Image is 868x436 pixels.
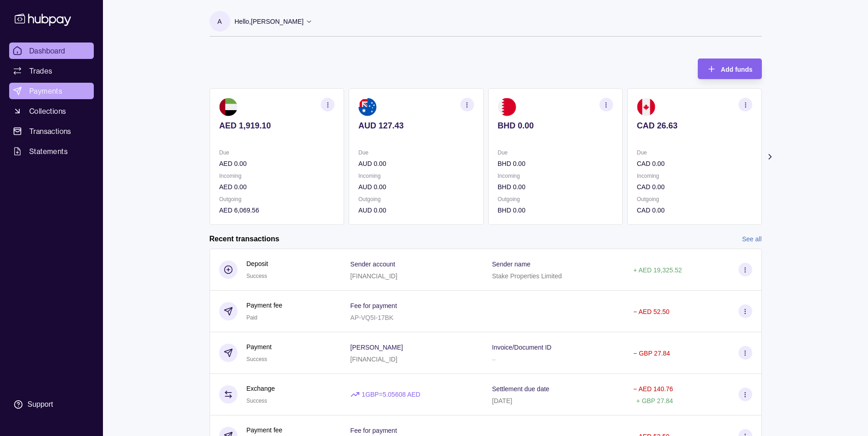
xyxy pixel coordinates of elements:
span: Collections [29,106,66,117]
p: + GBP 27.84 [636,397,673,404]
p: Due [219,148,334,158]
p: CAD 0.00 [636,182,752,192]
p: AUD 127.43 [358,121,474,131]
p: Payment fee [247,425,283,435]
img: ca [636,98,655,116]
p: − AED 52.50 [633,308,669,315]
p: BHD 0.00 [497,182,613,192]
p: Outgoing [636,194,752,204]
p: Outgoing [497,194,613,204]
div: Support [27,399,53,409]
span: Transactions [29,126,71,137]
p: + AED 19,325.52 [633,266,682,274]
button: Add funds [698,58,761,79]
p: Outgoing [358,194,474,204]
p: AP-VQ5I-17BK [350,314,394,321]
p: AED 0.00 [219,159,334,169]
a: Transactions [9,123,94,139]
img: ae [219,98,237,116]
p: Due [358,148,474,158]
p: AUD 0.00 [358,182,474,192]
p: 1 GBP = 5.05608 AED [362,389,421,399]
p: A [217,16,221,27]
a: Support [9,395,94,414]
img: bh [497,98,516,116]
p: Deposit [247,259,268,269]
p: Incoming [219,171,334,181]
p: Exchange [247,383,275,393]
p: Invoice/Document ID [492,344,551,351]
span: Success [247,273,267,279]
p: [DATE] [492,397,512,404]
p: CAD 0.00 [636,159,752,169]
p: CAD 0.00 [636,205,752,215]
span: Statements [29,146,68,157]
a: Trades [9,63,94,79]
a: Collections [9,103,94,119]
p: Hello, [PERSON_NAME] [235,16,304,27]
a: Dashboard [9,43,94,59]
p: − GBP 27.84 [633,350,670,357]
p: Due [497,148,613,158]
p: BHD 0.00 [497,159,613,169]
p: Incoming [497,171,613,181]
p: AED 6,069.56 [219,205,334,215]
span: Paid [247,314,258,321]
p: Fee for payment [350,302,397,309]
p: BHD 0.00 [497,121,613,131]
p: – [492,356,496,363]
p: Sender account [350,261,395,268]
p: Payment [247,342,272,352]
a: See all [742,234,762,244]
p: Sender name [492,261,530,268]
h2: Recent transactions [210,234,280,244]
p: Settlement due date [492,385,549,393]
p: AUD 0.00 [358,205,474,215]
p: AED 1,919.10 [219,121,334,131]
p: Fee for payment [350,427,397,434]
span: Payments [29,85,62,96]
span: Success [247,356,267,362]
p: [FINANCIAL_ID] [350,272,398,280]
p: − AED 140.76 [633,385,673,393]
p: [PERSON_NAME] [350,344,403,351]
span: Success [247,398,267,404]
p: [FINANCIAL_ID] [350,356,398,363]
p: Payment fee [247,300,283,310]
p: Incoming [358,171,474,181]
a: Statements [9,143,94,160]
span: Dashboard [29,45,65,56]
a: Payments [9,83,94,99]
span: Add funds [721,66,752,73]
span: Trades [29,65,52,76]
p: Incoming [636,171,752,181]
p: AED 0.00 [219,182,334,192]
p: Stake Properties Limited [492,272,562,280]
p: CAD 26.63 [636,121,752,131]
p: Outgoing [219,194,334,204]
p: AUD 0.00 [358,159,474,169]
img: au [358,98,377,116]
p: Due [636,148,752,158]
p: BHD 0.00 [497,205,613,215]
